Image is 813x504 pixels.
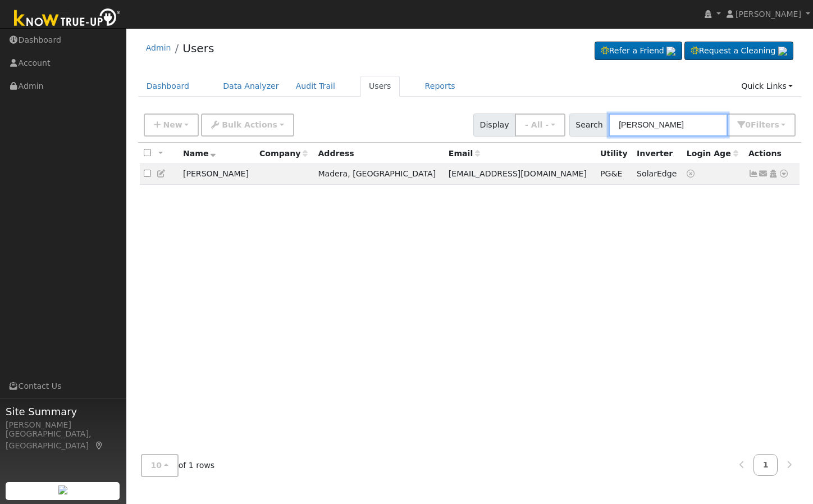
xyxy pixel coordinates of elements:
a: Refer a Friend [595,42,682,61]
a: 1 [753,454,778,476]
a: Data Analyzer [214,76,287,97]
button: Bulk Actions [201,113,294,137]
span: SolarEdge [637,169,677,178]
img: retrieve [778,47,787,56]
div: [GEOGRAPHIC_DATA], [GEOGRAPHIC_DATA] [6,428,120,452]
span: Bulk Actions [222,120,277,129]
span: Days since last login [687,149,738,158]
div: Utility [600,148,629,160]
span: of 1 rows [141,454,215,477]
td: [PERSON_NAME] [179,164,255,185]
input: Search [609,113,728,137]
a: Dashboard [138,76,198,97]
a: Request a Cleaning [684,42,793,61]
span: PG&E [600,169,622,178]
a: No login access [687,169,697,178]
div: Address [318,148,440,160]
a: Audit Trail [287,76,344,97]
span: Company name [259,149,308,158]
a: Quick Links [733,76,801,97]
a: Show Graph [748,169,759,178]
a: Users [182,42,214,55]
span: Email [449,149,480,158]
span: Site Summary [6,404,120,419]
span: [PERSON_NAME] [736,10,801,19]
a: Map [94,441,104,450]
td: Madera, [GEOGRAPHIC_DATA] [314,164,444,185]
a: Other actions [779,168,789,180]
span: s [774,120,779,129]
span: Name [183,149,216,158]
img: Know True-Up [8,6,126,31]
img: retrieve [58,485,67,494]
button: 0Filters [727,113,796,137]
button: - All - [515,113,565,137]
span: New [163,120,182,129]
span: Search [569,113,609,137]
span: Display [473,113,515,137]
a: Edit User [157,169,167,178]
a: Users [360,76,400,97]
a: Admin [146,43,171,52]
div: Actions [748,148,796,160]
span: Filter [751,120,779,129]
span: [EMAIL_ADDRESS][DOMAIN_NAME] [449,169,587,178]
button: 10 [141,454,179,477]
a: Login As [768,169,778,178]
a: suebeetle2004@yahoo.com [759,168,769,180]
button: New [144,113,199,137]
img: retrieve [666,47,675,56]
span: 10 [151,461,162,470]
div: Inverter [637,148,679,160]
a: Reports [417,76,464,97]
div: [PERSON_NAME] [6,419,120,431]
